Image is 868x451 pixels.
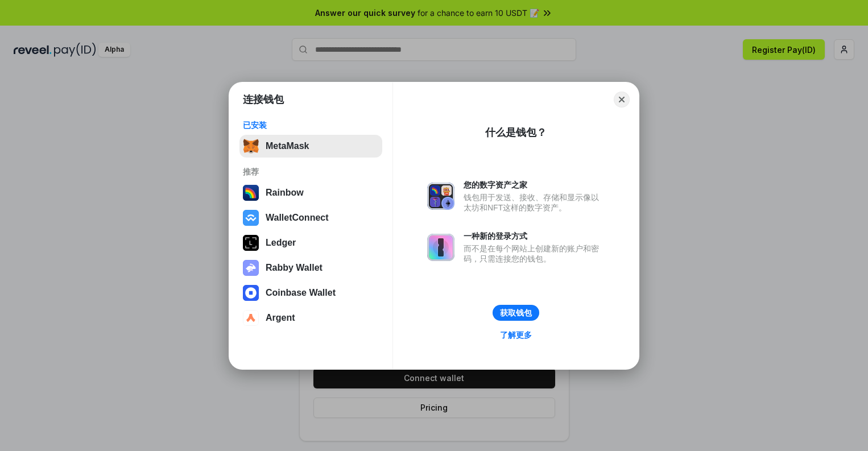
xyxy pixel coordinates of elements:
img: svg+xml,%3Csvg%20xmlns%3D%22http%3A%2F%2Fwww.w3.org%2F2000%2Fsvg%22%20fill%3D%22none%22%20viewBox... [427,183,454,210]
button: Ledger [239,231,382,254]
button: MetaMask [239,135,382,158]
img: svg+xml,%3Csvg%20width%3D%2228%22%20height%3D%2228%22%20viewBox%3D%220%200%2028%2028%22%20fill%3D... [243,310,259,326]
img: svg+xml,%3Csvg%20xmlns%3D%22http%3A%2F%2Fwww.w3.org%2F2000%2Fsvg%22%20fill%3D%22none%22%20viewBox... [427,234,454,261]
div: Rainbow [266,188,304,198]
button: Close [614,92,630,107]
div: 获取钱包 [500,308,532,318]
img: svg+xml,%3Csvg%20xmlns%3D%22http%3A%2F%2Fwww.w3.org%2F2000%2Fsvg%22%20width%3D%2228%22%20height%3... [243,235,259,251]
button: Coinbase Wallet [239,282,382,304]
img: svg+xml,%3Csvg%20width%3D%2228%22%20height%3D%2228%22%20viewBox%3D%220%200%2028%2028%22%20fill%3D... [243,210,259,226]
img: svg+xml,%3Csvg%20xmlns%3D%22http%3A%2F%2Fwww.w3.org%2F2000%2Fsvg%22%20fill%3D%22none%22%20viewBox... [243,260,259,276]
img: svg+xml,%3Csvg%20fill%3D%22none%22%20height%3D%2233%22%20viewBox%3D%220%200%2035%2033%22%20width%... [243,138,259,154]
button: 获取钱包 [493,305,539,321]
a: 了解更多 [493,328,539,342]
div: MetaMask [266,141,309,151]
div: WalletConnect [266,213,329,223]
h1: 连接钱包 [243,93,284,106]
div: Rabby Wallet [266,263,323,273]
button: Rabby Wallet [239,256,382,279]
div: 推荐 [243,167,379,177]
div: 了解更多 [500,330,532,340]
div: Coinbase Wallet [266,288,336,298]
div: Ledger [266,238,296,248]
button: Argent [239,307,382,329]
div: 您的数字资产之家 [464,180,605,190]
div: Argent [266,313,295,323]
div: 而不是在每个网站上创建新的账户和密码，只需连接您的钱包。 [464,243,605,264]
div: 钱包用于发送、接收、存储和显示像以太坊和NFT这样的数字资产。 [464,192,605,213]
button: Rainbow [239,181,382,204]
img: svg+xml,%3Csvg%20width%3D%22120%22%20height%3D%22120%22%20viewBox%3D%220%200%20120%20120%22%20fil... [243,185,259,201]
div: 一种新的登录方式 [464,231,605,241]
div: 什么是钱包？ [485,126,547,139]
button: WalletConnect [239,206,382,229]
img: svg+xml,%3Csvg%20width%3D%2228%22%20height%3D%2228%22%20viewBox%3D%220%200%2028%2028%22%20fill%3D... [243,285,259,301]
div: 已安装 [243,120,379,130]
